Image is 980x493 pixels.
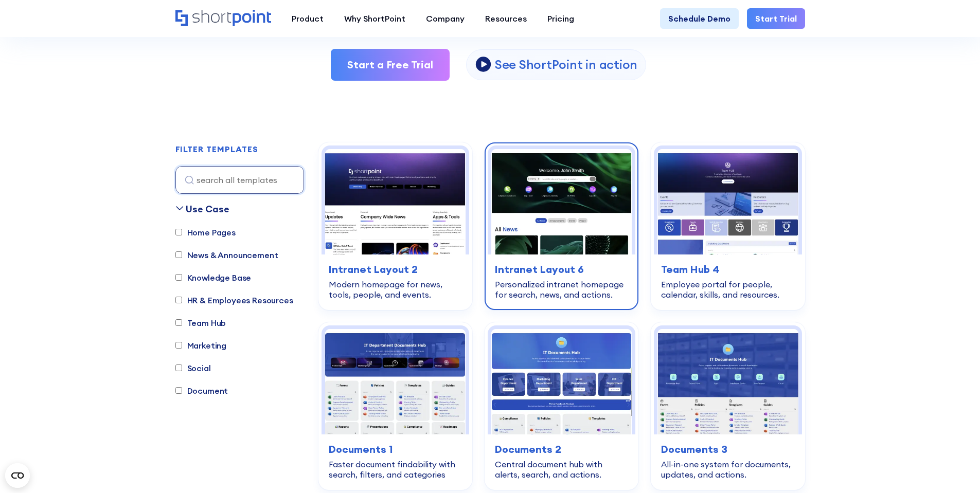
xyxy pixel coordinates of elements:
[329,442,462,457] h3: Documents 1
[475,8,537,29] a: Resources
[175,364,182,371] input: Social
[495,279,628,300] div: Personalized intranet homepage for search, news, and actions.
[175,297,182,303] input: HR & Employees Resources
[660,8,739,29] a: Schedule Demo
[175,387,182,394] input: Document
[175,166,304,194] input: search all templates
[661,279,794,300] div: Employee portal for people, calendar, skills, and resources.
[325,329,466,434] img: Documents 1 – SharePoint Document Library Template: Faster document findability with search, filt...
[485,142,638,310] a: Intranet Layout 6 – SharePoint Homepage Design: Personalized intranet homepage for search, news, ...
[175,145,258,153] div: FILTER TEMPLATES
[331,49,450,81] a: Start a Free Trial
[318,142,472,310] a: Intranet Layout 2 – SharePoint Homepage Design: Modern homepage for news, tools, people, and even...
[175,10,271,27] a: Home
[329,279,462,300] div: Modern homepage for news, tools, people, and events.
[175,294,293,306] label: HR & Employees Resources
[175,319,182,326] input: Team Hub
[175,271,252,284] label: Knowledge Base
[547,12,574,25] div: Pricing
[495,442,628,457] h3: Documents 2
[661,459,794,480] div: All-in-one system for documents, updates, and actions.
[186,202,229,216] div: Use Case
[747,8,805,29] a: Start Trial
[5,463,30,488] button: Open CMP widget
[426,12,465,25] div: Company
[651,142,805,310] a: Team Hub 4 – SharePoint Employee Portal Template: Employee portal for people, calendar, skills, a...
[175,226,236,239] label: Home Pages
[651,322,805,490] a: Documents 3 – Document Management System Template: All-in-one system for documents, updates, and ...
[318,322,472,490] a: Documents 1 – SharePoint Document Library Template: Faster document findability with search, filt...
[495,57,637,72] p: See ShortPoint in action
[175,339,227,352] label: Marketing
[491,149,632,254] img: Intranet Layout 6 – SharePoint Homepage Design: Personalized intranet homepage for search, news, ...
[344,12,405,25] div: Why ShortPoint
[329,459,462,480] div: Faster document findability with search, filters, and categories
[175,249,278,261] label: News & Announcement
[329,262,462,277] h3: Intranet Layout 2
[657,329,798,434] img: Documents 3 – Document Management System Template: All-in-one system for documents, updates, and ...
[175,274,182,281] input: Knowledge Base
[175,385,228,397] label: Document
[485,12,527,25] div: Resources
[491,329,632,434] img: Documents 2 – Document Management Template: Central document hub with alerts, search, and actions.
[657,149,798,254] img: Team Hub 4 – SharePoint Employee Portal Template: Employee portal for people, calendar, skills, a...
[175,229,182,235] input: Home Pages
[292,12,324,25] div: Product
[175,362,211,374] label: Social
[929,444,980,493] iframe: Chat Widget
[495,459,628,480] div: Central document hub with alerts, search, and actions.
[466,49,646,80] a: open lightbox
[416,8,475,29] a: Company
[537,8,584,29] a: Pricing
[325,149,466,254] img: Intranet Layout 2 – SharePoint Homepage Design: Modern homepage for news, tools, people, and events.
[661,262,794,277] h3: Team Hub 4
[485,322,638,490] a: Documents 2 – Document Management Template: Central document hub with alerts, search, and actions...
[175,342,182,349] input: Marketing
[495,262,628,277] h3: Intranet Layout 6
[175,251,182,258] input: News & Announcement
[661,442,794,457] h3: Documents 3
[175,317,226,329] label: Team Hub
[334,8,416,29] a: Why ShortPoint
[281,8,334,29] a: Product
